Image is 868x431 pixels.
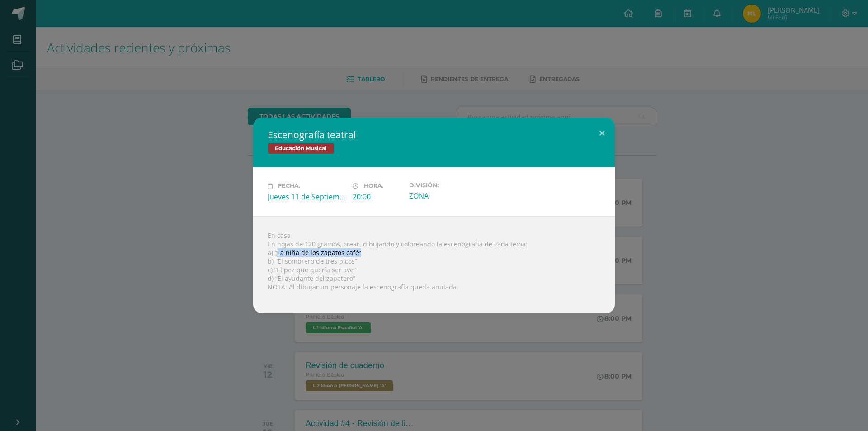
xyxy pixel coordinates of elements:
[353,192,402,202] div: 20:00
[253,216,615,313] div: En casa En hojas de 120 gramos, crear, dibujando y coloreando la escenografía de cada tema: a) “L...
[364,183,383,189] span: Hora:
[589,118,615,148] button: Close (Esc)
[409,182,487,189] label: División:
[268,143,334,154] span: Educación Musical
[278,183,300,189] span: Fecha:
[268,128,600,141] h2: Escenografía teatral
[409,191,487,201] div: ZONA
[268,192,345,202] div: Jueves 11 de Septiembre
